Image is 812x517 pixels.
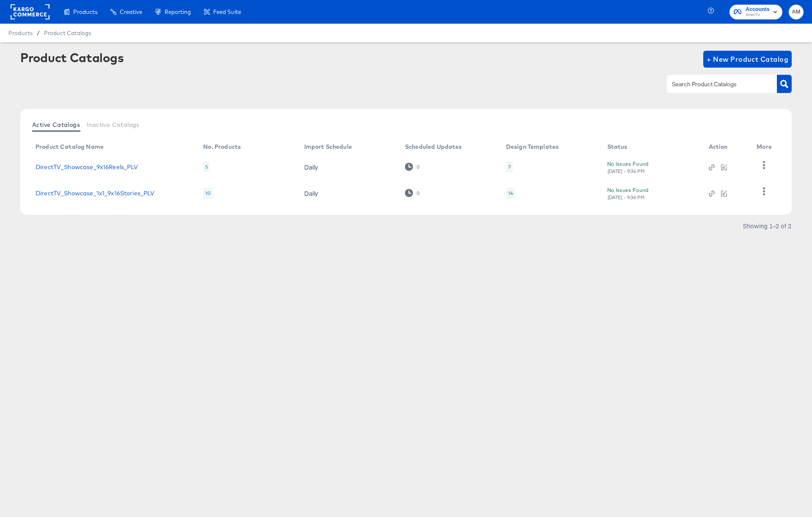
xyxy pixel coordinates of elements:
[165,8,191,15] span: Reporting
[506,161,513,172] div: 7
[703,51,792,68] button: + New Product Catalog
[33,30,44,36] span: /
[8,30,33,36] span: Products
[73,8,97,15] span: Products
[506,143,559,150] div: Design Templates
[203,161,210,172] div: 5
[36,164,138,170] a: DirectTV_Showcase_9x16Reels_PLV
[702,140,750,154] th: Action
[20,51,124,64] div: Product Catalogs
[707,53,788,65] span: + New Product Catalog
[746,5,770,14] span: Accounts
[120,8,142,15] span: Creative
[508,190,513,197] div: 14
[44,30,91,36] a: Product Catalogs
[203,188,213,199] div: 10
[405,189,420,197] div: 0
[508,164,511,170] div: 7
[405,163,420,171] div: 0
[743,223,792,229] div: Showing 1–2 of 2
[416,190,420,196] div: 0
[297,154,398,180] td: Daily
[405,143,462,150] div: Scheduled Updates
[297,180,398,206] td: Daily
[304,143,352,150] div: Import Schedule
[36,143,104,150] div: Product Catalog Name
[32,121,80,128] span: Active Catalogs
[729,5,782,19] button: AccountsDirecTV
[36,190,155,197] a: DirectTV_Showcase_1x1_9x16Stories_PLV
[670,79,760,89] input: Search Product Catalogs
[750,140,782,154] th: More
[506,188,515,199] div: 14
[600,140,702,154] th: Status
[213,8,241,15] span: Feed Suite
[792,7,800,17] span: AM
[789,5,804,19] button: AM
[416,164,420,170] div: 0
[87,121,140,128] span: Inactive Catalogs
[203,143,241,150] div: No. Products
[746,12,770,19] span: DirecTV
